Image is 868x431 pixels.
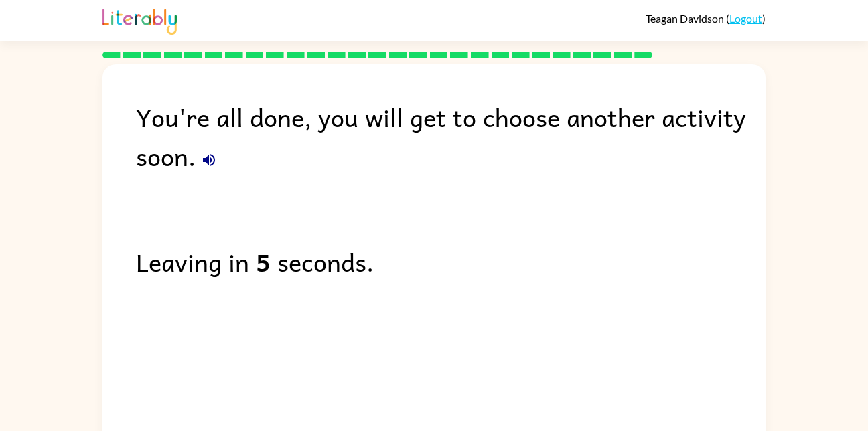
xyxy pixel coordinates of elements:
[729,12,762,25] a: Logout
[646,12,726,25] span: Teagan Davidson
[136,98,766,175] div: You're all done, you will get to choose another activity soon.
[102,5,177,35] img: Literably
[256,242,271,281] b: 5
[646,12,766,25] div: ( )
[136,242,766,281] div: Leaving in seconds.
